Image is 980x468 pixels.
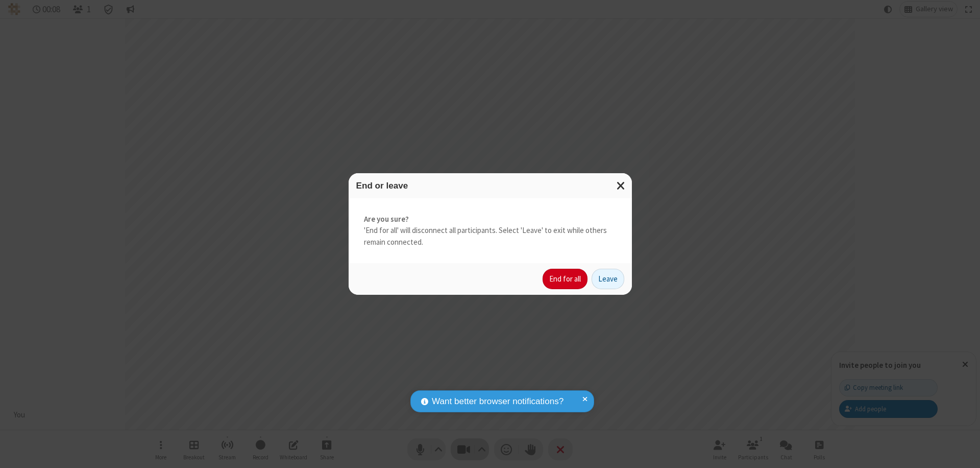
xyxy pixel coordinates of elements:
button: Leave [592,269,624,289]
span: Want better browser notifications? [432,395,563,408]
button: Close modal [610,173,632,198]
div: 'End for all' will disconnect all participants. Select 'Leave' to exit while others remain connec... [349,198,632,264]
h3: End or leave [356,181,624,191]
strong: Are you sure? [364,214,617,225]
button: End for all [543,269,587,289]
